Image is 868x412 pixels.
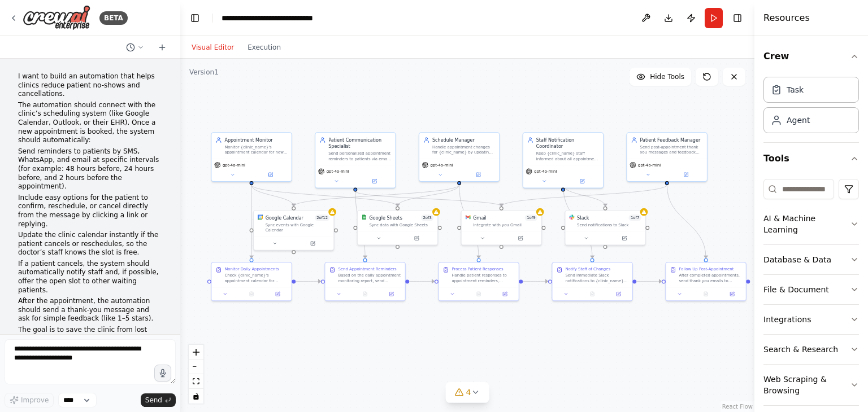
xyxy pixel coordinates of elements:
div: Handle patient responses to appointment reminders, including confirmations, reschedule requests, ... [452,273,514,283]
span: Hide Tools [650,72,684,81]
button: Open in side panel [460,171,497,179]
button: Hide left sidebar [187,10,203,26]
span: gpt-4o-mini [223,163,245,168]
button: toggle interactivity [189,389,203,404]
div: Handle appointment changes for {clinic_name} by updating calendar events when patients confirm, r... [432,144,495,155]
div: Send Appointment RemindersBased on the daily appointment monitoring report, send personalized ema... [324,262,406,301]
div: Monitor {clinic_name}'s appointment calendar for new bookings, upcoming appointments, and schedul... [224,144,287,155]
div: SlackSlack1of7Send notifications to Slack [565,210,646,246]
button: Execution [241,41,288,54]
p: After the appointment, the automation should send a thank-you message and ask for simple feedback... [18,297,162,323]
div: Patient Feedback Manager [640,137,703,143]
img: Gmail [466,214,471,220]
button: fit view [189,374,203,389]
div: GmailGmail1of9Integrate with you Gmail [461,210,542,246]
div: Keep {clinic_name} staff informed about all appointment changes, cancellations, and patient respo... [536,151,599,161]
a: React Flow attribution [722,404,753,410]
div: Process Patient ResponsesHandle patient responses to appointment reminders, including confirmatio... [438,262,519,301]
div: Staff Notification CoordinatorKeep {clinic_name} staff informed about all appointment changes, ca... [523,132,604,188]
button: Click to speak your automation idea [154,365,171,382]
span: gpt-4o-mini [431,163,453,168]
button: Web Scraping & Browsing [763,365,859,405]
span: gpt-4o-mini [327,169,349,174]
g: Edge from e586a432-8b7e-40e1-bb96-88d853fe79ee to ad963804-003a-47fc-b650-2f28edcb9401 [248,185,297,207]
div: Notify Staff of ChangesSend immediate Slack notifications to {clinic_name} staff about all appoin... [552,262,633,301]
div: Sync data with Google Sheets [370,222,434,227]
div: Patient Communication Specialist [328,137,391,150]
button: No output available [692,290,720,298]
img: Logo [23,5,90,30]
button: Open in side panel [502,234,539,242]
g: Edge from 55681c72-b61a-4ddc-9855-592c9eb51af9 to f6650676-9b3a-4ec7-926c-9d7b50684384 [636,278,661,284]
img: Google Calendar [258,214,263,220]
button: AI & Machine Learning [763,204,859,244]
div: React Flow controls [189,345,203,404]
div: Send immediate Slack notifications to {clinic_name} staff about all appointment changes, cancella... [565,273,628,283]
div: Sync events with Google Calendar [266,222,330,233]
p: Send reminders to patients by SMS, WhatsApp, and email at specific intervals (for example: 48 hou... [18,147,162,191]
div: Patient Communication SpecialistSend personalized appointment reminders to patients via email for... [315,132,396,188]
div: Schedule Manager [432,137,495,143]
button: Open in side panel [380,290,402,298]
div: Based on the daily appointment monitoring report, send personalized email reminders to patients a... [338,273,401,283]
button: No output available [579,290,606,298]
div: Send post-appointment thank you messages and feedback requests to patients of {clinic_name}. Coll... [640,144,703,155]
button: Open in side panel [267,290,289,298]
div: Google SheetsGoogle Sheets2of3Sync data with Google Sheets [357,210,439,246]
span: 4 [466,387,471,398]
button: Open in side panel [606,234,643,242]
button: Open in side panel [356,177,393,185]
g: Edge from 5cfbd6fb-bf71-4862-9241-7d33ff254158 to ad963804-003a-47fc-b650-2f28edcb9401 [290,185,462,207]
div: Task [787,84,804,95]
div: Version 1 [189,68,219,77]
div: Schedule ManagerHandle appointment changes for {clinic_name} by updating calendar events when pat... [419,132,500,182]
span: Number of enabled actions [525,214,537,221]
span: Number of enabled actions [421,214,433,221]
div: Send Appointment Reminders [338,266,396,271]
button: Tools [763,143,859,174]
div: Follow Up Post-Appointment [679,266,734,271]
p: The automation should connect with the clinic’s scheduling system (like Google Calendar, Outlook,... [18,101,162,145]
button: Improve [5,393,54,407]
button: Open in side panel [721,290,743,298]
button: Search & Research [763,335,859,364]
button: zoom out [189,360,203,374]
g: Edge from 5cfbd6fb-bf71-4862-9241-7d33ff254158 to b284bb72-2cd9-4c96-a969-8b7a2b234d1a [394,185,463,207]
span: gpt-4o-mini [534,169,557,174]
div: Integrate with you Gmail [473,222,537,227]
img: Slack [569,214,574,220]
div: Staff Notification Coordinator [536,137,599,150]
div: Google CalendarGoogle Calendar2of12Sync events with Google Calendar [253,210,335,251]
button: Visual Editor [185,41,241,54]
div: Monitor Daily Appointments [224,266,279,271]
g: Edge from 49f9d0ed-e9bd-44c0-baaa-d27fdbe2abc9 to 4d2237f1-b9ed-4ca4-901f-bf6fb6009d8e [498,185,670,207]
p: Include easy options for the patient to confirm, reschedule, or cancel directly from the message ... [18,194,162,229]
div: Google Calendar [266,214,303,221]
g: Edge from b99fd26a-20ae-427c-a845-9703457b6ba9 to b3bfa26a-eeed-4c37-8115-a0bd9fe4a4f4 [409,278,434,284]
div: Monitor Daily AppointmentsCheck {clinic_name}'s appointment calendar for upcoming appointments an... [211,262,292,301]
div: Check {clinic_name}'s appointment calendar for upcoming appointments and identify which patients ... [224,273,287,283]
span: Number of enabled actions [629,214,641,221]
button: No output available [465,290,493,298]
button: No output available [351,290,379,298]
g: Edge from f3f77a31-16a3-4834-9fac-7d613079a228 to b99fd26a-20ae-427c-a845-9703457b6ba9 [296,278,320,284]
div: Send personalized appointment reminders to patients via email for {clinic_name}. Create professio... [328,151,391,161]
div: Appointment Monitor [224,137,287,143]
button: Integrations [763,305,859,334]
button: Send [141,393,176,407]
g: Edge from e586a432-8b7e-40e1-bb96-88d853fe79ee to b284bb72-2cd9-4c96-a969-8b7a2b234d1a [248,185,401,207]
div: Slack [577,214,589,221]
div: Patient Feedback ManagerSend post-appointment thank you messages and feedback requests to patient... [626,132,708,182]
button: zoom in [189,345,203,360]
button: 4 [446,382,489,403]
p: The goal is to save the clinic from lost revenue, reduce last-minute cancellations, and keep thei... [18,326,162,370]
button: File & Document [763,275,859,304]
button: Switch to previous chat [121,41,149,54]
div: Appointment MonitorMonitor {clinic_name}'s appointment calendar for new bookings, upcoming appoin... [211,132,292,182]
p: Update the clinic calendar instantly if the patient cancels or reschedules, so the doctor’s staff... [18,231,162,257]
button: Open in side panel [294,239,331,247]
button: Open in side panel [667,171,704,179]
button: Open in side panel [494,290,516,298]
div: Follow Up Post-AppointmentAfter completed appointments, send thank you emails to patients of {cli... [665,262,747,301]
button: Start a new chat [153,41,171,54]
